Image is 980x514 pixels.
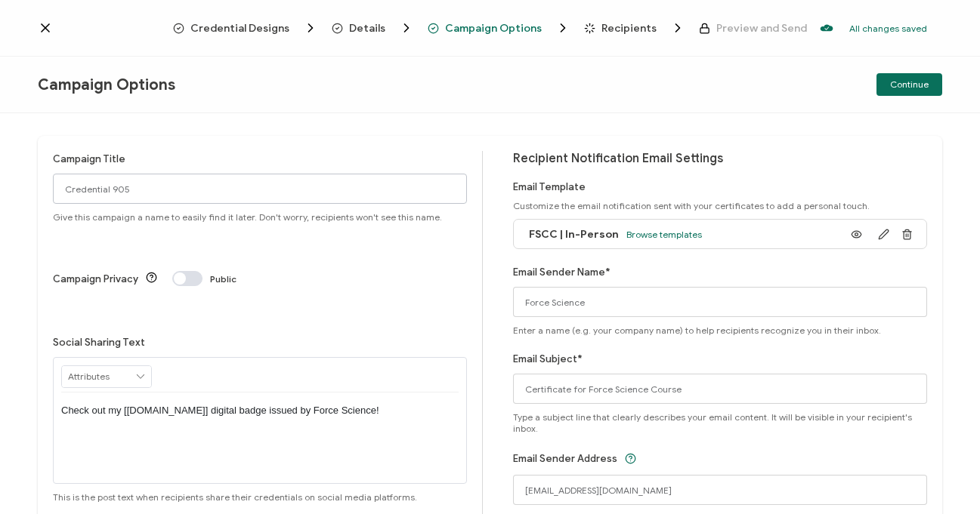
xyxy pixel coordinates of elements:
span: Give this campaign a name to easily find it later. Don't worry, recipients won't see this name. [53,211,442,223]
input: Name [513,287,927,317]
span: Credential Designs [190,23,289,34]
label: Email Sender Address [513,453,617,464]
span: Type a subject line that clearly describes your email content. It will be visible in your recipie... [513,411,927,434]
span: Recipient Notification Email Settings [513,151,723,166]
span: Recipients [584,20,685,35]
label: Campaign Title [53,153,125,165]
p: All changes saved [849,23,927,34]
button: Continue [876,73,942,96]
input: verified@certificate.forcescience.com [513,475,927,505]
label: Campaign Privacy [53,273,138,285]
span: Campaign Options [428,20,570,35]
label: Email Subject* [513,353,583,365]
span: Customize the email notification sent with your certificates to add a personal touch. [513,200,870,211]
iframe: Chat Widget [721,343,980,514]
span: Credential Designs [173,20,318,35]
span: Recipients [601,23,657,34]
div: Breadcrumb [173,20,807,35]
p: Check out my [[DOMAIN_NAME]] digital badge issued by Force Science! [61,404,459,417]
span: This is the post text when recipients share their credentials on social media platforms. [53,491,417,503]
span: Campaign Options [38,75,175,94]
span: Preview and Send [699,23,807,34]
span: Preview and Send [716,23,807,34]
span: Continue [890,80,929,89]
span: Details [349,23,385,34]
input: Subject [513,374,927,404]
span: Browse templates [626,229,702,240]
input: Attributes [62,366,151,387]
span: Campaign Options [445,23,542,34]
label: Social Sharing Text [53,337,145,348]
span: Enter a name (e.g. your company name) to help recipients recognize you in their inbox. [513,325,881,336]
label: Email Sender Name* [513,266,611,278]
span: Details [332,20,414,35]
span: FSCC | In-Person [529,228,619,241]
span: Public [210,273,236,285]
input: Campaign Options [53,174,467,204]
label: Email Template [513,181,586,192]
